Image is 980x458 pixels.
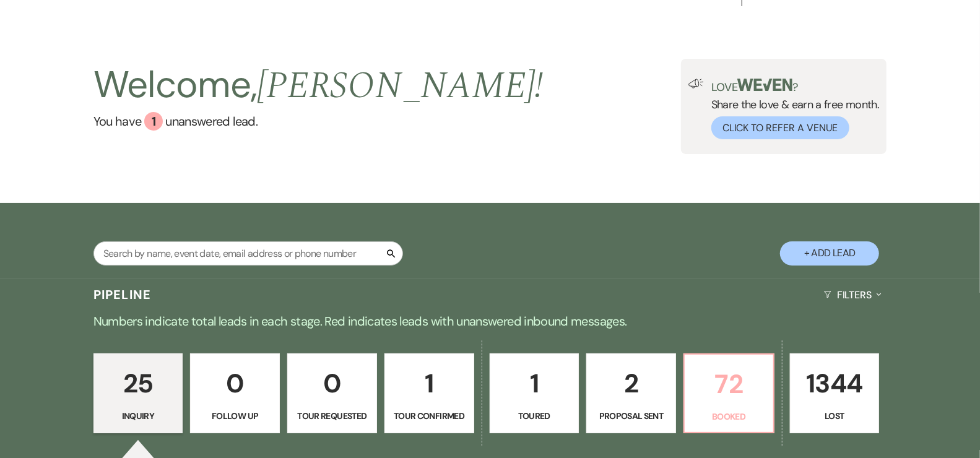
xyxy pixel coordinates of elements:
[190,353,280,434] a: 0Follow Up
[93,112,544,131] a: You have 1 unanswered lead.
[384,353,474,434] a: 1Tour Confirmed
[45,311,936,331] p: Numbers indicate total leads in each stage. Red indicates leads with unanswered inbound messages.
[594,409,668,423] p: Proposal Sent
[295,363,369,404] p: 0
[93,59,544,112] h2: Welcome,
[737,79,792,91] img: weven-logo-green.svg
[295,409,369,423] p: Tour Requested
[392,409,466,423] p: Tour Confirmed
[102,363,175,404] p: 25
[93,241,403,266] input: Search by name, event date, email address or phone number
[711,116,849,139] button: Click to Refer a Venue
[144,112,163,131] div: 1
[704,79,880,139] div: Share the love & earn a free month.
[790,353,880,434] a: 1344Lost
[594,363,668,404] p: 2
[198,363,272,404] p: 0
[392,363,466,404] p: 1
[798,363,872,404] p: 1344
[711,79,880,93] p: Love ?
[688,79,704,89] img: loud-speaker-illustration.svg
[498,409,571,423] p: Toured
[93,353,183,434] a: 25Inquiry
[692,410,766,423] p: Booked
[586,353,676,434] a: 2Proposal Sent
[798,409,872,423] p: Lost
[102,409,175,423] p: Inquiry
[287,353,377,434] a: 0Tour Requested
[490,353,579,434] a: 1Toured
[498,363,571,404] p: 1
[819,279,887,311] button: Filters
[198,409,272,423] p: Follow Up
[683,353,774,434] a: 72Booked
[780,241,879,266] button: + Add Lead
[692,363,766,405] p: 72
[258,58,544,114] span: [PERSON_NAME] !
[93,286,152,303] h3: Pipeline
